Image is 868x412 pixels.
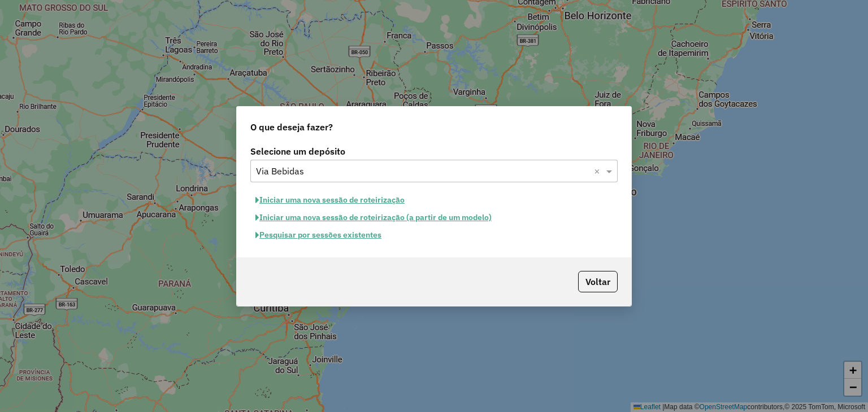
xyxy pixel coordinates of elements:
label: Selecione um depósito [250,144,618,158]
span: Clear all [594,164,604,178]
button: Iniciar uma nova sessão de roteirização [250,191,410,209]
button: Iniciar uma nova sessão de roteirização (a partir de um modelo) [250,209,497,226]
button: Pesquisar por sessões existentes [250,226,387,244]
span: O que deseja fazer? [250,120,333,134]
button: Voltar [578,271,618,292]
